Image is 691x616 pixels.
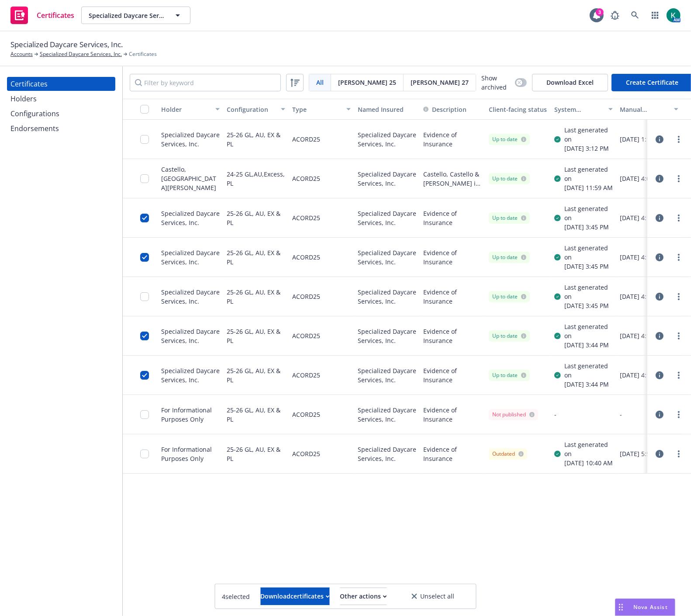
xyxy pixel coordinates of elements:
div: Specialized Daycare Services, Inc. [161,287,220,306]
div: [DATE] 10:40 AM [564,458,613,467]
input: Filter by keyword [130,74,281,91]
input: Toggle Row Selected [140,410,149,419]
div: Specialized Daycare Services, Inc. [354,277,420,316]
span: All [316,78,324,87]
div: [DATE] 3:45 PM [564,301,613,310]
div: 3 [596,8,604,16]
button: Evidence of Insurance [423,287,482,306]
div: Specialized Daycare Services, Inc. [161,327,220,345]
span: Download Excel [532,74,608,91]
button: System certificate last generated [551,99,616,120]
button: Downloadcertificates [261,588,330,605]
div: ACORD25 [292,164,320,193]
button: Unselect all [397,588,469,605]
div: - [620,410,678,419]
div: Last generated on [564,440,613,458]
a: more [674,213,684,223]
button: Holder [158,99,223,120]
div: Last generated on [564,243,613,262]
div: ACORD25 [292,400,320,429]
img: photo [667,8,681,22]
div: [DATE] 3:44 PM [564,380,613,389]
span: Unselect all [421,593,455,599]
button: Evidence of Insurance [423,327,482,345]
div: [DATE] 3:45 PM [564,262,613,271]
div: ACORD25 [292,440,320,468]
div: Last generated on [564,322,613,340]
div: ACORD25 [292,204,320,232]
div: 25-26 GL, AU, EX & PL [227,400,285,429]
div: ACORD25 [292,361,320,389]
div: [DATE] 3:44 PM [564,340,613,350]
div: [DATE] 11:59 AM [564,183,613,192]
span: Nova Assist [633,603,668,611]
a: more [674,134,684,145]
div: [DATE] 4:17 PM [620,213,678,222]
span: [PERSON_NAME] 25 [338,78,396,87]
a: Switch app [646,7,664,24]
div: Up to date [492,175,526,183]
a: Configurations [7,107,115,121]
div: Manual certificate last generated [620,105,669,114]
div: [DATE] 3:12 PM [564,144,613,153]
div: Up to date [492,293,526,301]
button: Named Insured [354,99,420,120]
div: Specialized Daycare Services, Inc. [354,238,420,277]
input: Toggle Row Selected [140,371,149,380]
div: Last generated on [564,165,613,183]
div: ACORD25 [292,125,320,153]
div: [DATE] 1:12 PM [620,135,678,144]
div: - [551,395,616,434]
button: Evidence of Insurance [423,366,482,384]
button: Evidence of Insurance [423,209,482,227]
div: Up to date [492,214,526,222]
span: Castello, Castello & [PERSON_NAME] is included as an additional insured as required by a written ... [423,170,482,188]
button: Other actions [340,588,387,605]
button: Specialized Daycare Services, Inc. [81,7,190,24]
a: more [674,173,684,184]
button: Evidence of Insurance [423,248,482,266]
div: Up to date [492,135,526,143]
div: Last generated on [564,204,613,222]
span: 4 selected [222,592,250,601]
div: ACORD25 [292,243,320,271]
div: 25-26 GL, AU, EX & PL [227,322,285,350]
div: Configurations [10,107,59,121]
a: Endorsements [7,121,115,135]
span: Certificates [129,50,157,58]
div: Drag to move [615,599,626,616]
div: Certificates [10,77,48,91]
div: For Informational Purposes Only [161,445,220,463]
input: Toggle Row Selected [140,332,149,340]
div: 25-26 GL, AU, EX & PL [227,282,285,311]
div: Up to date [492,253,526,261]
div: Specialized Daycare Services, Inc. [161,130,220,149]
div: [DATE] 4:15 PM [620,370,678,380]
span: Certificates [37,12,74,19]
div: Last generated on [564,361,613,380]
span: Evidence of Insurance [423,405,482,424]
div: 25-26 GL, AU, EX & PL [227,440,285,468]
button: Manual certificate last generated [616,99,682,120]
button: Configuration [223,99,289,120]
div: [DATE] 3:45 PM [564,222,613,232]
div: Castello, [GEOGRAPHIC_DATA][PERSON_NAME] [161,165,220,192]
a: more [674,252,684,263]
div: Outdated [492,450,524,458]
input: Toggle Row Selected [140,292,149,301]
div: Not published [492,411,535,419]
div: Client-facing status [489,105,547,114]
div: System certificate last generated [554,105,603,114]
span: Evidence of Insurance [423,445,482,463]
div: Specialized Daycare Services, Inc. [354,316,420,356]
div: ACORD25 [292,322,320,350]
div: Specialized Daycare Services, Inc. [354,120,420,159]
div: 25-26 GL, AU, EX & PL [227,243,285,271]
span: Evidence of Insurance [423,130,482,149]
a: more [674,331,684,341]
span: Show archived [481,73,511,92]
div: Specialized Daycare Services, Inc. [161,248,220,266]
